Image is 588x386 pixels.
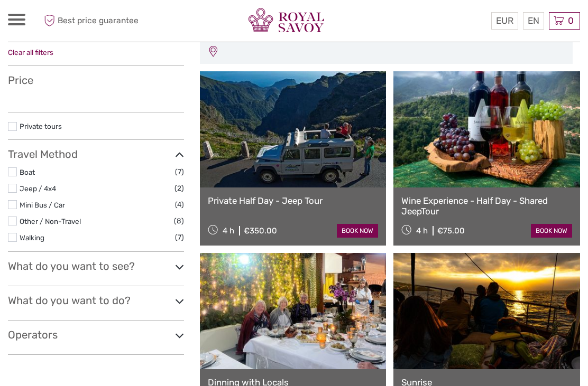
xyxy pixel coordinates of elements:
a: Other / Non-Travel [20,217,81,225]
a: Private Half Day - Jeep Tour [208,195,379,206]
img: 3280-12f42084-c20e-4d34-be88-46f68e1c0edb_logo_small.png [246,8,327,34]
h3: What do you want to do? [8,294,184,307]
h3: What do you want to see? [8,260,184,272]
span: Best price guarantee [41,12,151,30]
h3: Operators [8,328,184,341]
div: €75.00 [437,226,465,236]
div: €350.00 [244,226,277,236]
span: (7) [175,166,184,178]
a: Jeep / 4x4 [20,184,56,193]
h3: Price [8,74,184,87]
a: Clear all filters [8,48,53,57]
span: (4) [175,199,184,211]
span: (8) [174,215,184,227]
a: book now [337,224,378,238]
a: book now [531,224,572,238]
a: Walking [20,233,44,242]
h3: Travel Method [8,148,184,161]
span: 4 h [223,226,234,236]
span: EUR [496,15,513,26]
a: Private tours [20,122,62,130]
span: 4 h [416,226,428,236]
a: Boat [20,168,35,176]
a: Mini Bus / Car [20,201,65,209]
span: (7) [175,231,184,243]
span: 0 [566,15,575,26]
a: Wine Experience - Half Day - Shared JeepTour [401,195,572,217]
div: EN [523,12,544,30]
span: (2) [174,182,184,194]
